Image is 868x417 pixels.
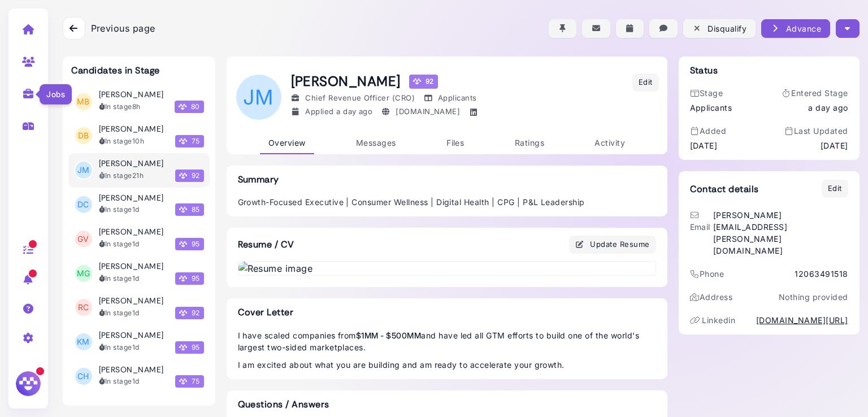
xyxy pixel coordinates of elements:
[75,231,92,247] span: GV
[291,106,373,118] div: Applied
[75,93,92,110] span: MB
[179,206,187,214] img: Megan Score
[690,140,718,151] time: [DATE]
[179,275,187,283] img: Megan Score
[97,250,208,284] div: wow wow wow good news [PERSON_NAME] hello
[9,244,217,292] div: Yaroslav says…
[413,77,421,85] img: Megan Score
[36,358,45,367] button: Gif picker
[821,140,848,151] time: [DATE]
[75,162,92,179] span: JM
[99,102,141,112] div: In stage
[175,203,204,216] span: 85
[381,106,460,118] div: [DOMAIN_NAME]
[569,236,656,254] button: Update Resume
[132,343,140,351] time: 2025-08-26T17:19:48.908Z
[690,291,733,303] div: Address
[9,65,185,223] div: Hi [PERSON_NAME] 👋Just checking in to see how you’re doing. I noticed [PERSON_NAME] doing some re...
[260,132,314,154] a: Overview
[690,209,710,257] div: Email
[175,135,204,147] span: 75
[53,298,208,309] div: of course i would like to promote a job)
[348,132,405,154] a: Messages
[179,137,187,145] img: Megan Score
[11,79,46,108] a: Jobs
[18,225,107,232] div: [PERSON_NAME] • 1h ago
[194,353,212,371] button: Send a message…
[506,132,553,154] a: Ratings
[594,138,625,147] span: Activity
[99,239,140,249] div: In stage
[690,184,759,194] h3: Contact details
[828,183,842,194] div: Edit
[99,273,140,284] div: In stage
[175,375,204,388] span: 75
[782,87,848,99] div: Entered Stage
[18,172,176,216] div: Anything we can help with? I have some free credits for advertising on Reddit if there is a job y...
[468,106,481,118] a: https://www.linkedin.com/in/joemanning1030
[132,309,140,317] time: 2025-08-26T18:11:59.787Z
[808,102,848,114] time: Aug 27, 2025
[75,333,92,350] span: KM
[423,93,477,104] div: Applicants
[575,238,650,250] div: Update Resume
[10,334,216,353] textarea: Message…
[9,291,217,329] div: Yaroslav says…
[438,132,472,154] a: Files
[175,101,204,113] span: 80
[99,376,140,386] div: In stage
[18,358,27,367] button: Emoji picker
[446,138,464,147] span: Files
[179,309,187,317] img: Megan Score
[91,21,155,35] span: Previous page
[75,299,92,316] span: RC
[175,341,204,354] span: 95
[32,6,50,24] img: Profile image for Nate
[75,368,92,385] span: CH
[99,136,145,146] div: In stage
[268,138,306,147] span: Overview
[179,240,187,248] img: Megan Score
[99,296,164,306] h3: [PERSON_NAME]
[179,103,186,111] img: Megan Score
[99,90,164,99] h3: [PERSON_NAME]
[99,205,140,215] div: In stage
[179,377,187,385] img: Megan Score
[175,272,204,285] span: 95
[238,359,656,371] p: I am excited about what you are building and am ready to accelerate your growth.
[690,87,732,99] div: Stage
[822,180,848,198] button: Edit
[99,342,140,353] div: In stage
[238,196,656,208] p: Growth-Focused Executive | Consumer Wellness | Digital Health | CPG | P&L Leadership
[44,291,217,316] div: of course i would like to promote a job)
[238,307,656,318] h3: Cover Letter
[132,240,140,248] time: 2025-08-27T05:58:37.846Z
[236,75,281,120] span: JM
[690,125,727,137] div: Added
[238,174,656,185] h3: Summary
[63,17,155,40] a: Previous page
[770,23,821,34] div: Advance
[88,244,217,290] div: wow wow wowgood news [PERSON_NAME]hello
[779,291,848,303] p: Nothing provided
[515,138,544,147] span: Ratings
[9,65,217,244] div: Nate says…
[99,308,140,318] div: In stage
[54,358,63,367] button: Upload attachment
[18,72,176,83] div: Hi [PERSON_NAME] 👋
[99,124,164,134] h3: [PERSON_NAME]
[132,137,144,145] time: 2025-08-28T03:51:23.496Z
[702,315,735,325] span: linkedin
[99,262,164,271] h3: [PERSON_NAME]
[14,370,42,398] img: Megan
[75,196,92,213] span: DC
[336,107,372,116] time: Aug 27, 2025
[132,274,140,283] time: 2025-08-26T18:48:54.177Z
[784,125,848,137] div: Last Updated
[99,365,164,375] h3: [PERSON_NAME]
[71,65,160,76] h3: Candidates in Stage
[132,205,140,214] time: 2025-08-27T12:43:26.122Z
[175,238,204,250] span: 95
[198,5,219,25] div: Close
[409,75,438,88] div: 92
